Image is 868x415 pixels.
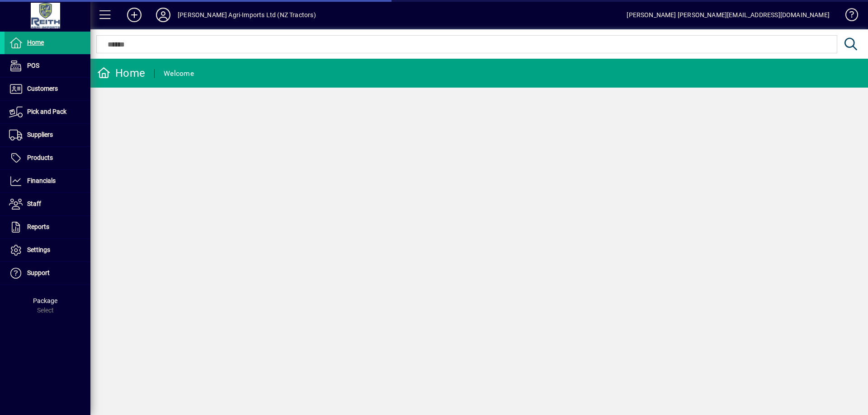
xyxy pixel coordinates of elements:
a: Reports [5,216,90,238]
span: POS [27,62,39,69]
button: Add [120,7,149,23]
span: Customers [27,85,58,92]
span: Financials [27,177,56,184]
div: [PERSON_NAME] [PERSON_NAME][EMAIL_ADDRESS][DOMAIN_NAME] [627,8,830,22]
div: Welcome [164,66,194,81]
a: Products [5,147,90,169]
button: Profile [149,7,178,23]
span: Suppliers [27,131,53,138]
span: Staff [27,200,41,207]
a: Financials [5,170,90,192]
div: [PERSON_NAME] Agri-Imports Ltd (NZ Tractors) [178,8,316,22]
a: Pick and Pack [5,101,90,123]
a: Staff [5,193,90,215]
div: Home [97,66,145,80]
span: Products [27,154,53,161]
span: Pick and Pack [27,108,66,115]
span: Reports [27,223,49,230]
span: Home [27,39,44,46]
a: Knowledge Base [839,2,857,31]
a: POS [5,55,90,77]
span: Support [27,269,50,276]
a: Support [5,262,90,284]
span: Settings [27,246,50,253]
a: Customers [5,78,90,100]
a: Suppliers [5,124,90,146]
a: Settings [5,239,90,261]
span: Package [33,297,57,304]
